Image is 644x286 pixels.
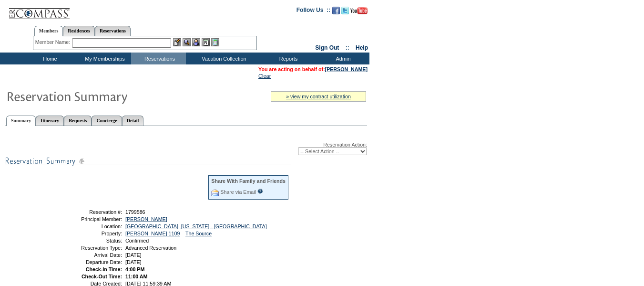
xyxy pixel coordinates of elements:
[54,238,122,244] td: Status:
[341,7,349,14] img: Follow us on Twitter
[54,245,122,251] td: Reservation Type:
[211,178,286,184] div: Share With Family and Friends
[122,116,144,126] a: Detail
[346,44,349,51] span: ::
[54,216,122,222] td: Principal Member:
[54,209,122,215] td: Reservation #:
[183,38,191,46] img: View
[350,10,368,15] a: Subscribe to our YouTube Channel
[220,189,256,195] a: Share via Email
[6,116,36,126] a: Summary
[125,252,142,258] span: [DATE]
[35,38,72,46] div: Member Name:
[125,259,142,265] span: [DATE]
[257,189,263,194] input: What is this?
[258,66,368,72] span: You are acting on behalf of:
[173,38,181,46] img: b_edit.gif
[332,7,340,14] img: Become our fan on Facebook
[260,53,315,64] td: Reports
[36,116,64,126] a: Itinerary
[76,53,131,64] td: My Memberships
[82,274,122,279] strong: Check-Out Time:
[64,116,92,126] a: Requests
[258,73,271,79] a: Clear
[5,155,291,167] img: subTtlResSummary.gif
[125,223,267,229] a: [GEOGRAPHIC_DATA], [US_STATE] - [GEOGRAPHIC_DATA]
[125,238,149,244] span: Confirmed
[131,53,186,64] td: Reservations
[211,38,219,46] img: b_calculator.gif
[125,216,167,222] a: [PERSON_NAME]
[185,231,212,236] a: The Source
[54,223,122,229] td: Location:
[92,116,122,126] a: Concierge
[54,231,122,236] td: Property:
[125,245,176,251] span: Advanced Reservation
[86,266,122,272] strong: Check-In Time:
[341,10,349,15] a: Follow us on Twitter
[125,231,180,236] a: [PERSON_NAME] 1109
[34,26,63,36] a: Members
[202,38,210,46] img: Reservations
[315,44,339,51] a: Sign Out
[21,53,76,64] td: Home
[286,94,351,99] a: » view my contract utilization
[325,66,368,72] a: [PERSON_NAME]
[125,274,147,279] span: 11:00 AM
[63,26,95,36] a: Residences
[95,26,131,36] a: Reservations
[6,86,197,106] img: Reservaton Summary
[192,38,200,46] img: Impersonate
[350,7,368,14] img: Subscribe to our YouTube Channel
[54,259,122,265] td: Departure Date:
[125,209,145,215] span: 1799586
[296,6,330,17] td: Follow Us ::
[356,44,368,51] a: Help
[5,142,367,155] div: Reservation Action:
[186,53,260,64] td: Vacation Collection
[315,53,369,64] td: Admin
[125,266,144,272] span: 4:00 PM
[332,10,340,15] a: Become our fan on Facebook
[54,252,122,258] td: Arrival Date:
